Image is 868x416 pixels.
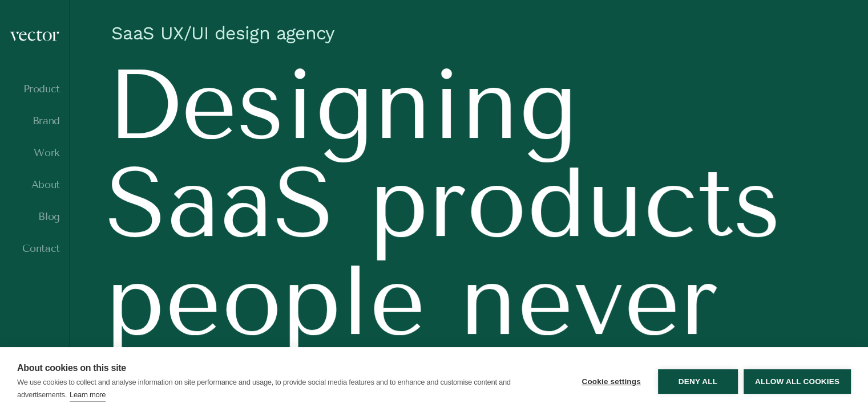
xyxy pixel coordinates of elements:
a: Brand [9,115,60,127]
a: Contact [9,243,60,254]
span: Designing [106,56,578,154]
span: never [460,252,718,350]
a: About [9,179,60,190]
span: SaaS [106,154,335,252]
span: people [106,252,426,350]
a: Work [9,147,60,158]
a: Product [9,83,60,95]
a: Blog [9,211,60,222]
span: products [369,154,781,252]
h1: SaaS UX/UI design agency [106,16,832,56]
